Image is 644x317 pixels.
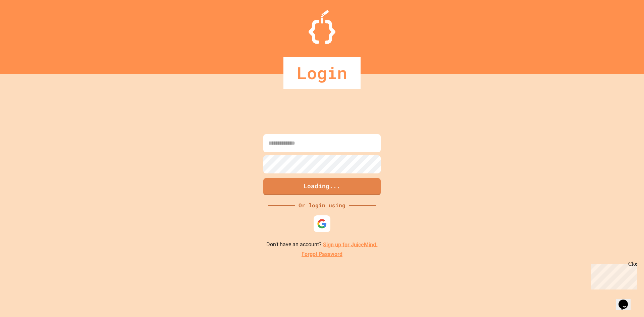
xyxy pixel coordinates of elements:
img: Logo.svg [309,10,335,44]
a: Forgot Password [302,250,342,258]
div: Chat with us now!Close [3,3,46,43]
div: Login [283,57,361,89]
div: Or login using [295,201,349,209]
iframe: chat widget [588,261,637,289]
button: Loading... [263,178,381,195]
img: google-icon.svg [317,219,327,229]
p: Don't have an account? [266,241,378,249]
iframe: chat widget [616,290,637,310]
a: Sign up for JuiceMind. [323,241,378,248]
